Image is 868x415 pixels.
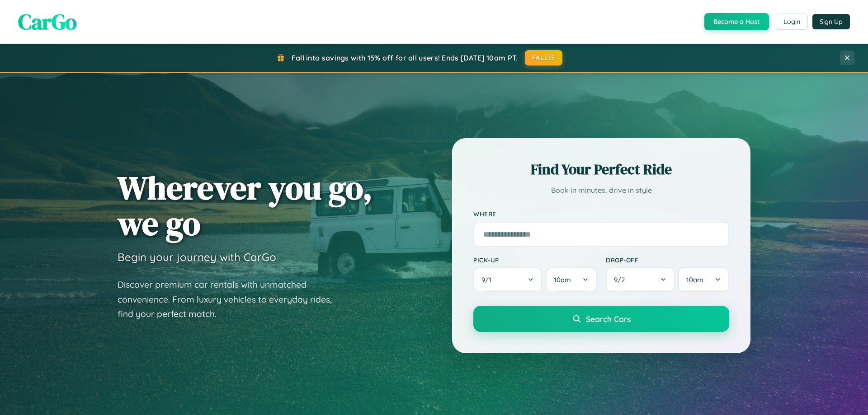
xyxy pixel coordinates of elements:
[473,184,729,197] p: Book in minutes, drive in style
[525,50,563,65] button: FALL15
[292,53,518,62] span: Fall into savings with 15% off for all users! Ends [DATE] 10am PT.
[776,14,808,30] button: Login
[473,267,542,292] button: 9/1
[678,267,729,292] button: 10am
[606,256,729,264] label: Drop-off
[554,275,571,284] span: 10am
[606,267,675,292] button: 9/2
[546,267,597,292] button: 10am
[473,210,729,218] label: Where
[118,170,373,241] h1: Wherever you go, we go
[481,275,496,284] span: 9 / 1
[18,7,77,37] span: CarGo
[812,14,850,29] button: Sign Up
[473,159,729,179] h2: Find Your Perfect Ride
[118,250,276,264] h3: Begin your journey with CarGo
[704,13,769,30] button: Become a Host
[686,275,703,284] span: 10am
[586,314,631,324] span: Search Cars
[473,306,729,332] button: Search Cars
[614,275,629,284] span: 9 / 2
[118,277,344,322] p: Discover premium car rentals with unmatched convenience. From luxury vehicles to everyday rides, ...
[473,256,597,264] label: Pick-up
